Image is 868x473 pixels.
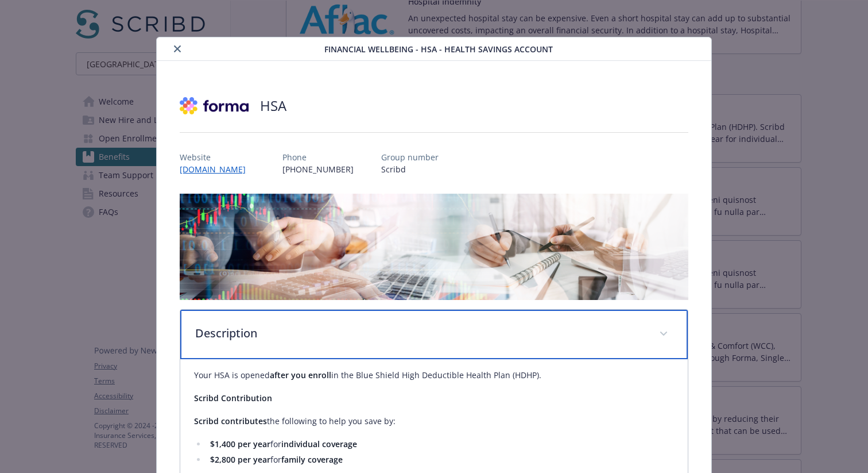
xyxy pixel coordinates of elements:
[282,163,354,175] p: [PHONE_NUMBER]
[180,310,688,359] div: Description
[282,151,354,163] p: Phone
[210,454,270,465] strong: $2,800 per year
[207,437,674,451] li: for
[210,439,270,449] strong: $1,400 per year
[324,43,553,55] span: Financial Wellbeing - HSA - Health Savings Account
[170,42,184,56] button: close
[194,368,674,382] p: Your HSA is opened in the Blue Shield High Deductible Health Plan (HDHP).
[270,370,331,380] strong: after you enroll
[195,325,645,342] p: Description
[180,194,688,300] img: banner
[194,393,272,403] strong: Scribd Contribution
[180,164,255,175] a: [DOMAIN_NAME]
[194,416,267,426] strong: Scribd contributes
[180,89,249,123] img: Forma, Inc.
[207,453,674,467] li: for
[381,163,439,175] p: Scribd
[281,439,357,449] strong: individual coverage
[281,454,343,465] strong: family coverage
[381,151,439,163] p: Group number
[260,96,286,116] h2: HSA
[194,414,674,428] p: the following to help you save by:
[180,151,255,163] p: Website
